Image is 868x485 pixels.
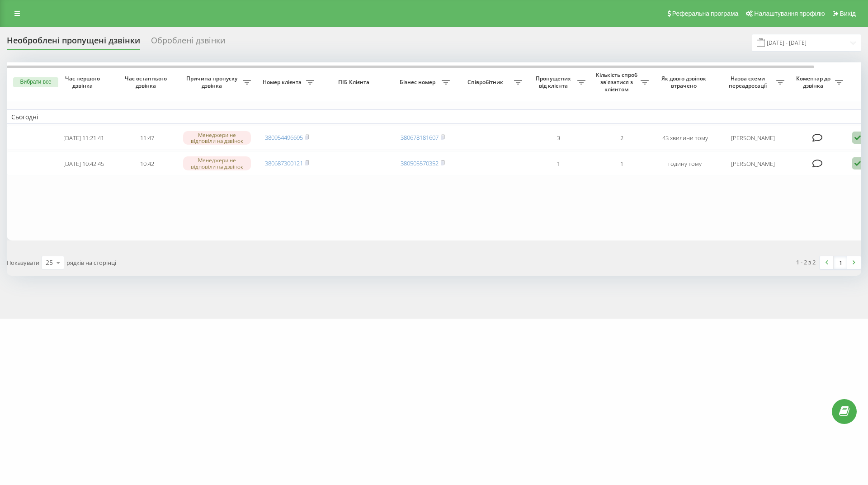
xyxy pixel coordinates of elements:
[672,10,739,17] font: Реферальна програма
[400,78,435,86] font: Бізнес номер
[151,35,225,46] font: Оброблені дзвінки
[840,10,856,17] font: Вихід
[401,159,439,167] a: 380505570352
[731,134,775,142] font: [PERSON_NAME]
[536,75,571,89] font: Пропущених від клієнта
[265,133,303,141] a: 380954496695
[13,77,58,87] button: Вибрати все
[7,259,39,267] font: Показувати
[191,131,243,145] font: Менеджери не відповіли на дзвінок
[557,134,560,142] font: 3
[731,160,775,168] font: [PERSON_NAME]
[620,160,623,168] font: 1
[263,78,302,86] font: Номер клієнта
[467,78,503,86] font: Співробітник
[20,79,51,85] font: Вибрати все
[11,113,38,121] font: Сьогодні
[140,134,154,142] font: 11:47
[754,10,825,17] font: Налаштування профілю
[338,78,369,86] font: ПІБ Клієнта
[796,75,830,89] font: Коментар до дзвінка
[839,259,842,267] font: 1
[557,160,560,168] font: 1
[620,134,623,142] font: 2
[66,259,116,267] font: рядків на сторінці
[63,134,104,142] font: [DATE] 11:21:41
[661,75,706,89] font: Як довго дзвінок втрачено
[7,35,140,46] font: Необроблені пропущені дзвінки
[401,133,439,141] a: 380678181607
[65,75,100,89] font: Час першого дзвінка
[668,160,702,168] font: годину тому
[186,75,237,89] font: Причина пропуску дзвінка
[46,258,53,267] font: 25
[729,75,767,89] font: Назва схеми переадресації
[265,159,303,167] a: 380687300121
[125,75,167,89] font: Час останнього дзвінка
[796,258,816,266] font: 1 - 2 з 2
[596,71,637,93] font: Кількість спроб зв'язатися з клієнтом
[140,160,154,168] font: 10:42
[191,156,243,170] font: Менеджери не відповіли на дзвінок
[63,160,104,168] font: [DATE] 10:42:45
[662,134,708,142] font: 43 хвилини тому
